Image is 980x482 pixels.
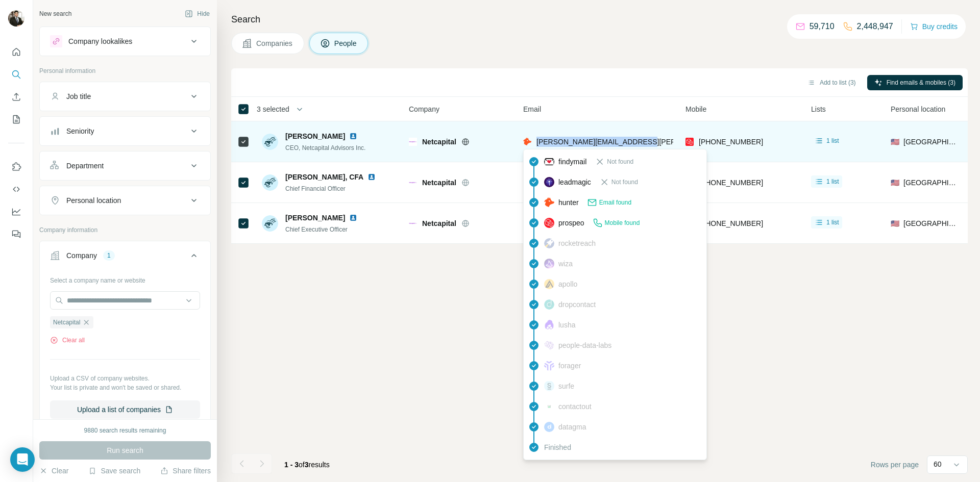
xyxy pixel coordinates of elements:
p: Upload a CSV of company websites. [50,374,200,383]
span: prospeo [558,218,584,228]
button: Share filters [160,466,211,476]
button: Company lookalikes [40,29,210,54]
button: Use Surfe on LinkedIn [8,158,24,176]
span: leadmagic [558,177,591,187]
h4: Search [231,12,968,27]
div: 1 [103,251,115,260]
span: Mobile found [605,218,640,227]
img: provider prospeo logo [544,218,554,228]
span: Rows per page [871,460,919,470]
span: Netcapital [422,218,456,229]
img: provider hunter logo [544,197,554,207]
span: [GEOGRAPHIC_DATA] [903,218,958,229]
img: Avatar [262,134,278,150]
button: Job title [40,84,210,109]
span: Chief Financial Officer [285,185,346,192]
span: [PHONE_NUMBER] [699,219,763,227]
span: Not found [611,177,638,187]
button: Company1 [40,243,210,272]
img: provider lusha logo [544,320,554,330]
button: Buy credits [910,19,958,34]
img: Logo of Netcapital [409,138,417,146]
span: lusha [558,320,575,330]
span: rocketreach [558,238,596,248]
span: Email [523,104,541,114]
span: [GEOGRAPHIC_DATA] [903,177,958,188]
span: CEO, Netcapital Advisors Inc. [285,144,365,151]
div: Seniority [66,126,94,136]
button: Use Surfe API [8,180,24,198]
img: provider prospeo logo [685,137,694,147]
img: Avatar [262,174,278,191]
span: [GEOGRAPHIC_DATA] [903,137,958,147]
span: Personal location [891,104,945,114]
span: 1 - 3 [284,461,299,469]
button: Quick start [8,43,24,61]
p: Company information [39,225,211,235]
img: provider leadmagic logo [544,177,554,187]
span: forager [558,361,581,371]
button: Dashboard [8,202,24,221]
img: Logo of Netcapital [409,219,417,227]
button: My lists [8,110,24,129]
span: Email found [599,198,631,207]
button: Add to list (3) [800,75,863,90]
span: datagma [558,422,586,432]
p: Personal information [39,66,211,75]
span: 🇺🇸 [891,218,899,229]
span: Find emails & mobiles (3) [887,78,955,87]
span: Mobile [685,104,706,114]
img: provider hunter logo [523,137,531,147]
button: Clear [39,466,68,476]
span: hunter [558,197,579,208]
div: Open Intercom Messenger [10,447,35,472]
span: of [299,461,305,469]
button: Seniority [40,119,210,143]
img: Avatar [262,215,278,232]
button: Department [40,154,210,178]
span: 1 list [826,136,839,145]
button: Feedback [8,225,24,243]
img: provider contactout logo [544,404,554,409]
span: 3 selected [257,104,289,114]
span: surfe [558,381,574,391]
img: provider people-data-labs logo [544,340,554,349]
div: Company lookalikes [68,36,132,46]
img: provider findymail logo [544,157,554,167]
span: 3 [305,461,309,469]
span: [PERSON_NAME][EMAIL_ADDRESS][PERSON_NAME][DOMAIN_NAME] [536,138,775,146]
img: provider datagma logo [544,422,554,432]
button: Search [8,65,24,84]
img: Logo of Netcapital [409,179,417,187]
button: Upload a list of companies [50,400,200,419]
span: 🇺🇸 [891,177,899,188]
img: provider dropcontact logo [544,299,554,310]
span: Lists [811,104,826,114]
img: LinkedIn logo [349,132,357,140]
span: 🇺🇸 [891,137,899,147]
div: Company [66,250,97,261]
p: 2,448,947 [857,20,893,33]
span: contactout [558,401,592,412]
img: provider forager logo [544,361,554,371]
img: provider surfe logo [544,380,554,391]
span: results [284,461,330,469]
span: 1 list [826,218,839,227]
span: 1 list [826,177,839,186]
button: Clear all [50,336,85,345]
p: Your list is private and won't be saved or shared. [50,383,200,392]
button: Enrich CSV [8,88,24,106]
img: LinkedIn logo [349,214,357,222]
span: [PERSON_NAME] [285,131,345,141]
span: Netcapital [53,318,80,327]
span: Company [409,104,439,114]
span: findymail [558,157,586,167]
img: provider rocketreach logo [544,238,554,248]
span: people-data-labs [558,340,611,350]
img: LinkedIn logo [367,173,376,181]
span: [PHONE_NUMBER] [699,179,763,187]
div: Select a company name or website [50,272,200,285]
span: Not found [607,157,633,166]
img: provider wiza logo [544,259,554,269]
img: provider apollo logo [544,279,554,289]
